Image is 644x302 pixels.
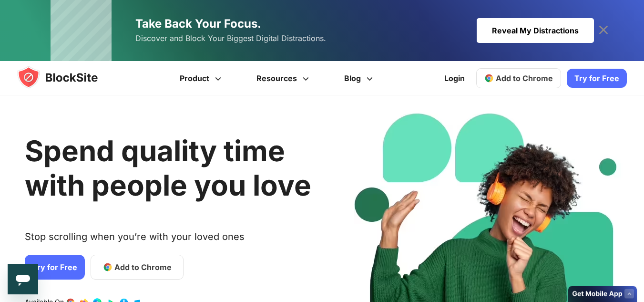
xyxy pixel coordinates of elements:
span: Add to Chrome [496,73,553,83]
a: Blog [328,61,392,95]
a: Try for Free [25,255,85,280]
a: Add to Chrome [476,68,561,88]
iframe: Button to launch messaging window [8,264,38,294]
h2: Spend quality time with people you love [25,134,329,202]
img: blocksite-icon.5d769676.svg [17,66,116,89]
a: Try for Free [567,69,627,88]
a: Login [439,67,470,90]
span: Discover and Block Your Biggest Digital Distractions. [135,31,326,45]
a: Add to Chrome [91,255,184,280]
a: Product [164,61,240,95]
span: Take Back Your Focus. [135,17,261,31]
span: Add to Chrome [114,261,172,273]
a: Resources [240,61,328,95]
text: Stop scrolling when you’re with your loved ones [25,231,245,250]
img: chrome-icon.svg [484,73,494,83]
div: Reveal My Distractions [477,18,594,43]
